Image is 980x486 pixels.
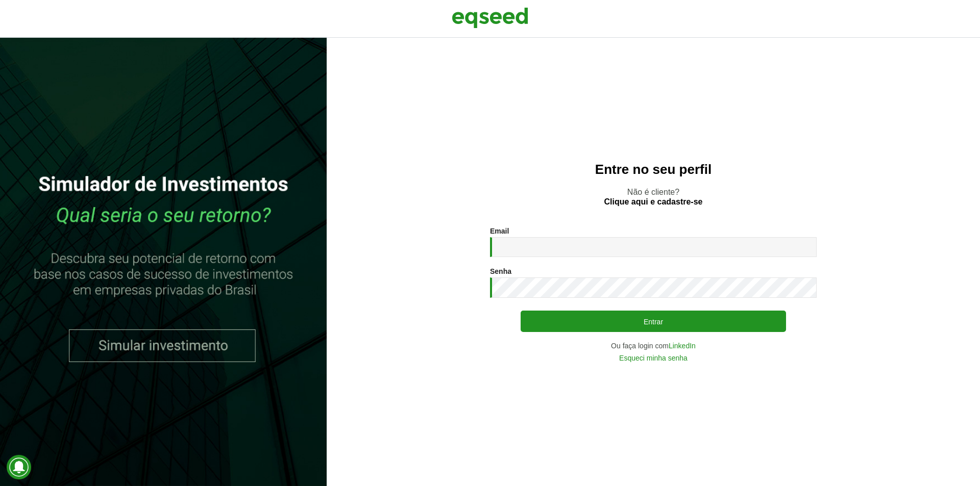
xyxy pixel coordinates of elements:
label: Email [490,227,509,235]
label: Senha [490,268,511,275]
a: Clique aqui e cadastre-se [604,198,703,206]
button: Entrar [521,311,786,332]
img: EqSeed Logo [452,5,528,31]
h2: Entre no seu perfil [347,162,960,177]
a: Esqueci minha senha [619,354,688,362]
p: Não é cliente? [347,187,960,207]
div: Ou faça login com [490,342,817,349]
a: LinkedIn [669,342,696,349]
